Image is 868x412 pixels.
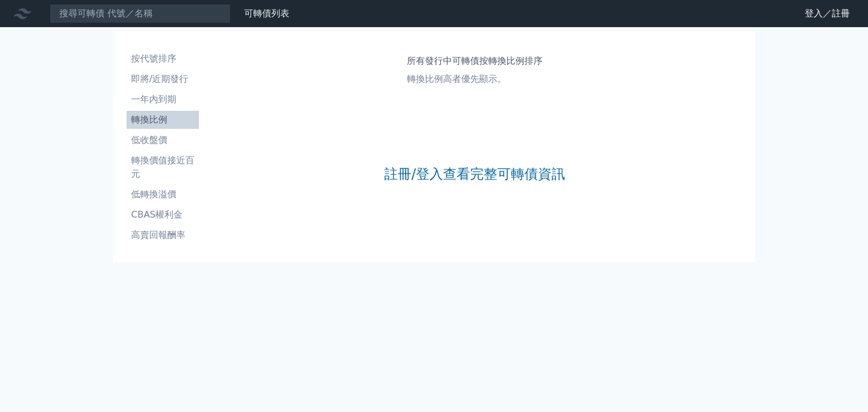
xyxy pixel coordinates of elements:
[127,70,199,88] a: 即將/近期發行
[127,206,199,224] a: CBAS權利金
[127,151,199,183] a: 轉換價值接近百元
[127,188,199,201] li: 低轉換溢價
[50,4,231,23] input: 搜尋可轉債 代號／名稱
[127,131,199,149] a: 低收盤價
[244,8,289,19] a: 可轉債列表
[127,208,199,222] li: CBAS權利金
[407,54,542,68] h1: 所有發行中可轉債按轉換比例排序
[127,111,199,129] a: 轉換比例
[127,228,199,242] li: 高賣回報酬率
[407,72,542,86] p: 轉換比例高者優先顯示。
[127,133,199,147] li: 低收盤價
[127,52,199,66] li: 按代號排序
[127,50,199,68] a: 按代號排序
[127,113,199,127] li: 轉換比例
[127,90,199,109] a: 一年內到期
[127,93,199,106] li: 一年內到期
[127,185,199,203] a: 低轉換溢價
[127,154,199,181] li: 轉換價值接近百元
[796,5,859,23] a: 登入／註冊
[384,165,565,183] a: 註冊/登入查看完整可轉債資訊
[127,72,199,86] li: 即將/近期發行
[127,226,199,244] a: 高賣回報酬率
